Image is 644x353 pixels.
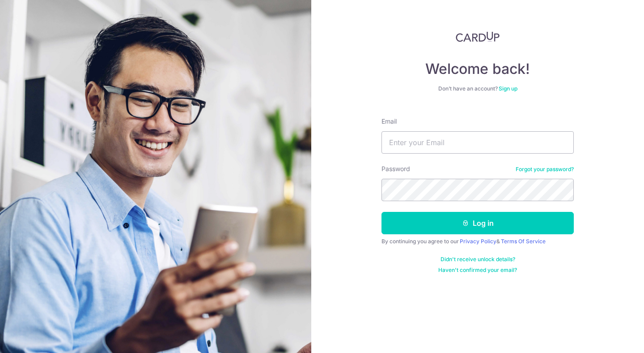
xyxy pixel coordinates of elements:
label: Password [381,164,410,173]
label: Email [381,117,397,126]
a: Terms Of Service [501,238,546,245]
button: Log in [381,212,574,234]
a: Sign up [499,85,517,92]
h4: Welcome back! [381,60,574,78]
div: Don’t have an account? [381,85,574,92]
input: Enter your Email [381,131,574,154]
a: Didn't receive unlock details? [441,256,515,263]
div: By continuing you agree to our & [381,238,574,245]
a: Privacy Policy [460,238,496,245]
a: Forgot your password? [516,166,574,173]
img: CardUp Logo [456,31,500,42]
a: Haven't confirmed your email? [438,267,517,274]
